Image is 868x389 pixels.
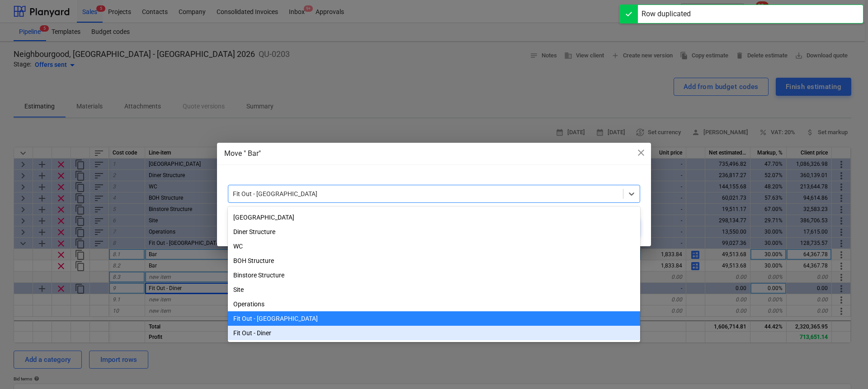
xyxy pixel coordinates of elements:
div: Market Hall [228,210,640,225]
div: Row duplicated [642,9,691,19]
div: Operations [228,297,640,311]
div: BOH Structure [228,253,640,268]
div: Fit Out - Market Hall [228,311,640,326]
span: close [636,147,646,158]
div: Move " Bar" [224,148,644,159]
div: WC [228,239,640,253]
div: [GEOGRAPHIC_DATA] [228,210,640,225]
div: close [636,147,646,161]
div: Diner Structure [228,225,640,239]
div: Binstore Structure [228,268,640,282]
iframe: Chat Widget [823,346,868,389]
div: Site [228,282,640,297]
div: Fit Out - Diner [228,326,640,340]
div: Fit Out - [GEOGRAPHIC_DATA] [228,311,640,326]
